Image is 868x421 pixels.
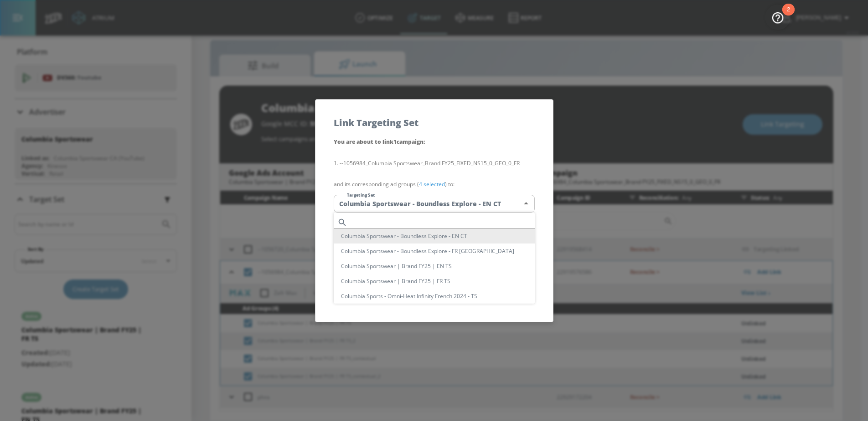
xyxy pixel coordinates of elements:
li: Columbia Sportswear - Boundless Explore - FR [GEOGRAPHIC_DATA] [334,243,535,259]
li: Columbia Sportswear | Brand FY25 | FR TS [334,274,535,289]
li: Columbia Sports - Omni-Heat Infinity French 2024 - TS [334,289,535,304]
button: Open Resource Center, 2 new notifications [765,5,790,30]
li: Columbia Sportswear - Boundless Explore - EN CT [334,228,535,243]
li: Columbia Sportswear | Brand FY25 | EN TS [334,259,535,274]
div: 2 [787,10,790,21]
